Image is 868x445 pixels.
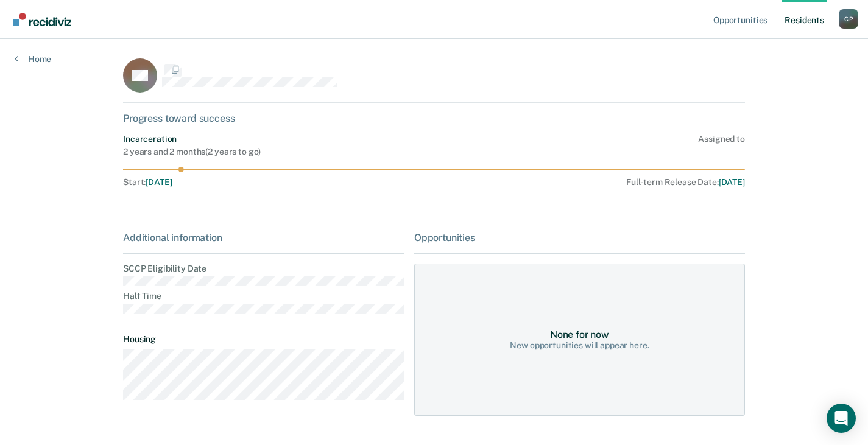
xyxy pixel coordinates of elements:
div: 2 years and 2 months ( 2 years to go ) [123,147,261,157]
div: Start : [123,177,397,187]
dt: SCCP Eligibility Date [123,264,404,274]
div: New opportunities will appear here. [510,340,649,351]
span: [DATE] [719,177,745,187]
div: Assigned to [698,134,744,157]
a: Home [15,54,51,65]
div: Full-term Release Date : [401,177,745,187]
div: Opportunities [414,232,745,244]
dt: Housing [123,334,404,345]
img: Recidiviz [13,13,71,26]
div: Incarceration [123,134,261,144]
div: Progress toward success [123,113,745,124]
span: [DATE] [146,177,172,187]
button: Profile dropdown button [839,9,858,29]
dt: Half Time [123,291,404,301]
div: None for now [550,329,609,340]
div: C P [839,9,858,29]
div: Additional information [123,232,404,244]
div: Open Intercom Messenger [827,404,856,433]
